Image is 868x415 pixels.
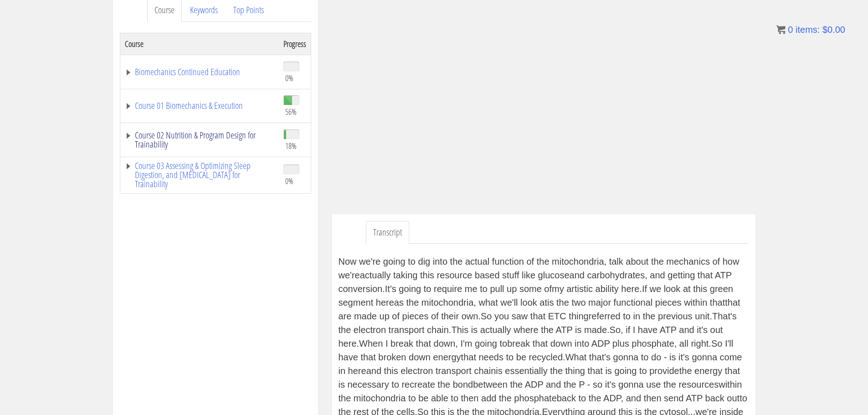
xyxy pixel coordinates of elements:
[125,101,274,110] a: Course 01 Biomechanics & Execution
[120,33,279,55] th: Course
[125,67,274,77] a: Biomechanics Continued Education
[285,107,297,117] span: 56%
[285,141,297,151] span: 18%
[125,161,274,189] a: Course 03 Assessing & Optimizing Sleep Digestion, and [MEDICAL_DATA] for Trainability
[125,131,274,149] a: Course 02 Nutrition & Program Design for Trainability
[366,221,409,244] a: Transcript
[776,25,845,35] a: 0 items: $0.00
[279,33,311,55] th: Progress
[339,256,524,266] v: Now we're going to dig into the actual function
[796,25,820,35] span: items:
[788,25,793,35] span: 0
[285,73,293,83] span: 0%
[285,176,293,186] span: 0%
[822,25,845,35] bdi: 0.00
[776,25,786,34] img: icon11.png
[822,25,827,35] span: $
